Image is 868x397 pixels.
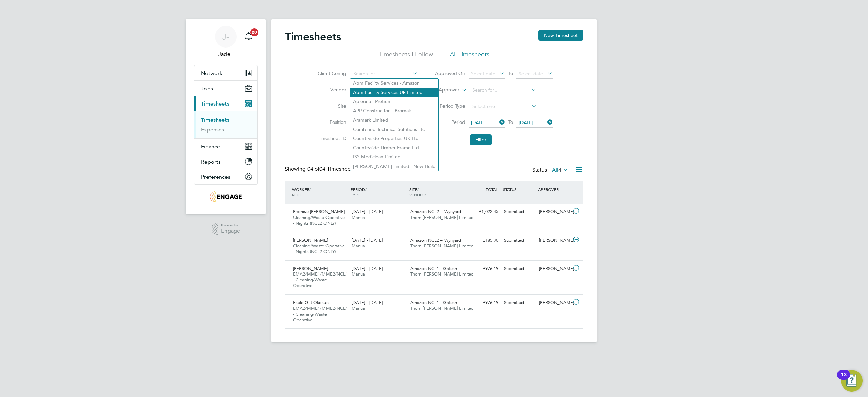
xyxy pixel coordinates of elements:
[350,116,438,125] li: Aramark Limited
[470,102,537,111] input: Select one
[316,70,346,76] label: Client Config
[293,237,328,243] span: [PERSON_NAME]
[410,271,474,277] span: Thorn [PERSON_NAME] Limited
[210,191,241,202] img: thornbaker-logo-retina.png
[470,134,492,145] button: Filter
[352,300,383,305] span: [DATE] - [DATE]
[450,50,489,62] li: All Timesheets
[221,228,240,234] span: Engage
[350,143,438,152] li: Countryside Timber Frame Ltd
[201,126,224,133] a: Expenses
[242,26,255,48] a: 20
[429,87,459,93] label: Approver
[201,158,221,165] span: Reports
[352,266,383,271] span: [DATE] - [DATE]
[350,97,438,106] li: Apleona - Pretium
[307,166,355,172] span: 04 Timesheets
[558,167,561,173] span: 4
[292,192,302,197] span: ROLE
[486,187,498,192] span: TOTAL
[408,183,466,201] div: SITE
[417,187,419,192] span: /
[841,375,847,383] div: 13
[352,209,383,214] span: [DATE] - [DATE]
[536,263,572,275] div: [PERSON_NAME]
[309,187,311,192] span: /
[506,69,515,78] span: To
[285,30,341,43] h2: Timesheets
[201,70,222,76] span: Network
[435,70,465,76] label: Approved On
[410,300,461,305] span: Amazon NCL1 - Gatesh…
[194,96,257,111] button: Timesheets
[435,119,465,125] label: Period
[201,100,229,107] span: Timesheets
[532,166,570,175] div: Status
[250,28,258,36] span: 20
[350,106,438,115] li: APP Construction - Bromak
[316,119,346,125] label: Position
[194,139,257,154] button: Finance
[194,169,257,184] button: Preferences
[350,162,438,171] li: [PERSON_NAME] Limited - New Build
[293,209,345,214] span: Promise [PERSON_NAME]
[194,50,258,58] span: Jade -
[409,192,426,197] span: VENDOR
[466,263,501,275] div: £976.19
[350,88,438,97] li: Abm Facility Services Uk Limited
[471,119,486,126] span: [DATE]
[536,183,572,195] div: APPROVER
[501,297,536,308] div: Submitted
[194,154,257,169] button: Reports
[316,103,346,109] label: Site
[316,135,346,141] label: Timesheet ID
[293,266,328,271] span: [PERSON_NAME]
[201,117,229,123] a: Timesheets
[293,243,345,254] span: Cleaning/Waste Operative - Nights (NCL2 ONLY)
[519,119,533,126] span: [DATE]
[352,305,366,311] span: Manual
[841,370,863,392] button: Open Resource Center, 13 new notifications
[350,125,438,134] li: Combined Technical Solutions Ltd
[365,187,367,192] span: /
[293,214,345,226] span: Cleaning/Waste Operative - Nights (NCL2 ONLY)
[349,183,408,201] div: PERIOD
[290,183,349,201] div: WORKER
[350,152,438,162] li: ISS Mediclean Limited
[471,71,495,77] span: Select date
[536,206,572,218] div: [PERSON_NAME]
[519,71,543,77] span: Select date
[410,214,474,220] span: Thorn [PERSON_NAME] Limited
[352,214,366,220] span: Manual
[410,209,461,214] span: Amazon NCL2 – Wynyard
[201,174,230,180] span: Preferences
[293,271,348,288] span: EMA2/MME1/MME2/NCL1 - Cleaning/Waste Operative
[194,26,258,58] a: J-Jade -
[536,235,572,246] div: [PERSON_NAME]
[194,111,257,138] div: Timesheets
[201,143,220,150] span: Finance
[470,86,537,95] input: Search for...
[552,167,568,173] label: All
[293,305,348,323] span: EMA2/MME1/MME2/NCL1 - Cleaning/Waste Operative
[201,85,213,92] span: Jobs
[350,134,438,143] li: Countryside Properties UK Ltd
[352,237,383,243] span: [DATE] - [DATE]
[501,235,536,246] div: Submitted
[538,30,583,41] button: New Timesheet
[352,243,366,249] span: Manual
[506,118,515,127] span: To
[351,69,418,79] input: Search for...
[351,192,360,197] span: TYPE
[410,266,461,271] span: Amazon NCL1 - Gatesh…
[194,191,258,202] a: Go to home page
[350,79,438,88] li: Abm Facility Services - Amazon
[316,87,346,93] label: Vendor
[435,103,465,109] label: Period Type
[410,305,474,311] span: Thorn [PERSON_NAME] Limited
[410,237,461,243] span: Amazon NCL2 – Wynyard
[212,223,240,235] a: Powered byEngage
[293,300,329,305] span: Esele Gift Okosun
[222,32,229,41] span: J-
[501,183,536,195] div: STATUS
